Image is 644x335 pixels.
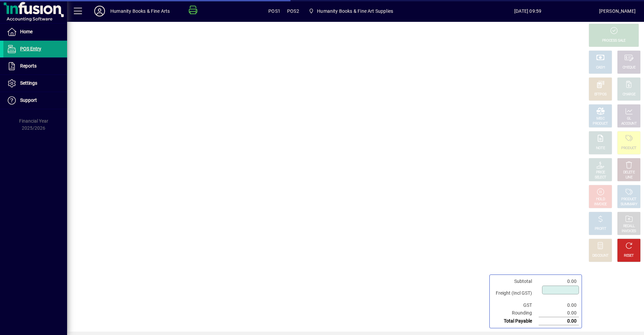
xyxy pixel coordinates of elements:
div: Humanity Books & Fine Arts [110,6,170,16]
div: INVOICE [594,202,606,207]
div: CHARGE [623,92,636,97]
div: PRODUCT [593,121,608,126]
td: Rounding [492,309,539,317]
div: PROCESS SALE [602,38,626,43]
td: 0.00 [539,301,579,309]
span: Settings [20,80,37,86]
div: CHEQUE [623,65,635,70]
span: Humanity Books & Fine Art Supplies [306,5,396,17]
td: 0.00 [539,278,579,285]
div: HOLD [596,197,605,202]
div: EFTPOS [594,92,607,97]
span: POS1 [268,6,280,16]
span: Support [20,97,37,103]
span: Home [20,29,33,34]
div: PRODUCT [621,146,636,151]
td: 0.00 [539,309,579,317]
div: RESET [624,253,634,258]
a: Home [3,24,67,40]
div: [PERSON_NAME] [599,6,636,16]
span: Humanity Books & Fine Art Supplies [317,6,393,16]
div: ACCOUNT [621,121,637,126]
td: 0.00 [539,317,579,325]
div: PRODUCT [621,197,636,202]
td: Total Payable [492,317,539,325]
span: [DATE] 09:59 [457,6,599,16]
div: SUMMARY [621,202,637,207]
div: RECALL [623,224,635,229]
div: INVOICES [622,229,636,234]
span: Reports [20,63,37,69]
button: Profile [89,5,110,17]
div: PROFIT [595,226,606,232]
td: GST [492,301,539,309]
a: Support [3,92,67,109]
div: DISCOUNT [592,253,608,258]
div: PRICE [596,170,605,175]
td: Subtotal [492,278,539,285]
div: DELETE [623,170,635,175]
span: POS Entry [20,46,41,51]
a: Reports [3,58,67,75]
td: Freight (Incl GST) [492,285,539,301]
div: LINE [626,175,632,180]
span: POS2 [287,6,299,16]
div: GL [627,116,631,121]
div: NOTE [596,146,605,151]
div: SELECT [595,175,606,180]
div: MISC [596,116,604,121]
a: Settings [3,75,67,92]
div: CASH [596,65,605,70]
